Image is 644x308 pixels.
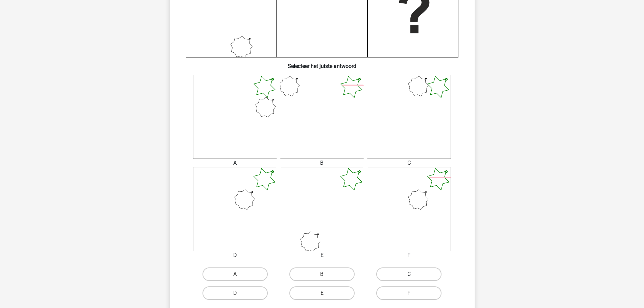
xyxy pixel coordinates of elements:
div: B [275,159,369,167]
h6: Selecteer het juiste antwoord [181,57,464,69]
label: A [202,267,268,281]
label: E [289,286,355,300]
div: A [188,159,282,167]
label: F [376,286,442,300]
label: B [289,267,355,281]
div: D [188,251,282,259]
div: C [362,159,456,167]
label: C [376,267,442,281]
label: D [202,286,268,300]
div: F [362,251,456,259]
div: E [275,251,369,259]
